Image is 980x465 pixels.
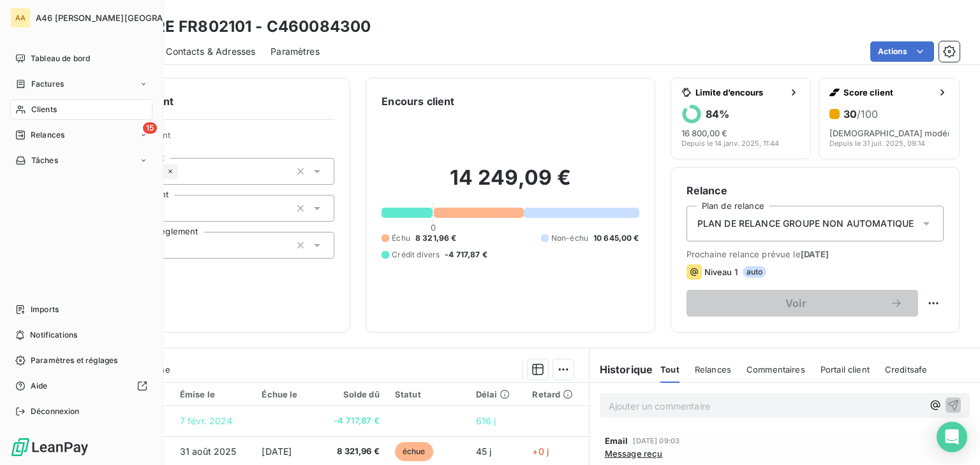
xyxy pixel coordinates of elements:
div: Statut [395,389,461,399]
span: 16 800,00 € [681,128,727,138]
div: Émise le [180,389,247,399]
span: 31 août 2025 [180,446,237,457]
span: Paramètres et réglages [31,355,117,366]
button: Score client30/100[DEMOGRAPHIC_DATA] modéréDepuis le 31 juil. 2025, 09:14 [819,78,960,159]
span: Relances [31,129,64,141]
img: Logo LeanPay [10,437,89,457]
span: [DATE] [262,446,292,457]
span: Portail client [820,364,870,375]
span: PLAN DE RELANCE GROUPE NON AUTOMATIQUE [697,217,914,230]
span: -4 717,87 € [445,249,487,261]
h2: 14 249,09 € [382,165,639,203]
span: 10 645,00 € [593,232,639,244]
button: Limite d’encours84%16 800,00 €Depuis le 14 janv. 2025, 11:44 [671,78,812,159]
span: Contacts & Adresses [166,45,255,58]
span: Niveau 1 [704,267,738,277]
span: Tâches [31,155,58,166]
span: 616 j [476,415,496,426]
span: Creditsafe [885,364,928,375]
h6: Encours client [382,94,454,109]
span: Déconnexion [31,406,80,417]
input: Ajouter une valeur [178,166,188,177]
span: Commentaires [746,364,805,375]
button: Voir [687,290,918,317]
h6: 84 % [706,108,729,120]
span: Relances [695,364,731,375]
span: [DEMOGRAPHIC_DATA] modéré [829,128,956,138]
div: Délai [476,389,517,399]
div: Échue le [262,389,304,399]
span: Email [605,436,628,446]
span: 8 321,96 € [415,232,457,244]
span: Non-échu [551,232,588,244]
span: 45 j [476,446,492,457]
span: [DATE] [801,249,829,259]
span: 0 [431,222,436,232]
span: Aide [31,380,48,392]
span: échue [395,442,433,461]
span: A46 [PERSON_NAME][GEOGRAPHIC_DATA] [36,13,212,23]
h6: Historique [590,362,653,377]
span: Score client [843,87,932,97]
span: Paramètres [271,45,320,58]
span: Limite d’encours [695,87,784,97]
div: Retard [532,389,581,399]
span: Clients [31,104,57,115]
span: Message reçu [605,448,663,459]
span: Crédit divers [392,249,440,261]
h6: Relance [687,183,944,198]
span: auto [743,266,767,278]
a: Aide [10,376,152,396]
span: 15 [143,122,157,134]
span: -4 717,87 € [320,415,380,427]
span: Imports [31,304,59,315]
button: Actions [870,41,934,62]
span: Propriétés Client [103,130,334,148]
h6: Informations client [77,94,334,109]
span: Factures [31,78,64,90]
span: Depuis le 31 juil. 2025, 09:14 [829,139,925,147]
span: Tout [660,364,679,375]
span: Prochaine relance prévue le [687,249,944,259]
h6: 30 [843,108,878,120]
div: Solde dû [320,389,380,399]
span: Notifications [30,329,77,341]
span: Tableau de bord [31,53,90,64]
span: Échu [392,232,410,244]
span: Voir [702,298,890,308]
div: AA [10,8,31,28]
h3: SAGERE FR802101 - C460084300 [112,15,371,38]
span: /100 [857,108,878,120]
span: 7 févr. 2024 [180,415,233,426]
span: [DATE] 09:03 [633,437,679,445]
div: Open Intercom Messenger [937,422,967,452]
span: +0 j [532,446,549,457]
span: 8 321,96 € [320,445,380,458]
